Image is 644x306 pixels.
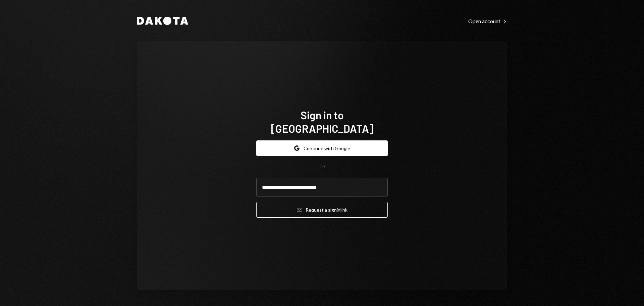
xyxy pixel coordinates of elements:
div: Open account [468,18,507,25]
div: OR [319,164,325,170]
button: Continue with Google [256,140,388,156]
a: Open account [468,17,507,25]
button: Request a signinlink [256,202,388,218]
h1: Sign in to [GEOGRAPHIC_DATA] [256,108,388,135]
